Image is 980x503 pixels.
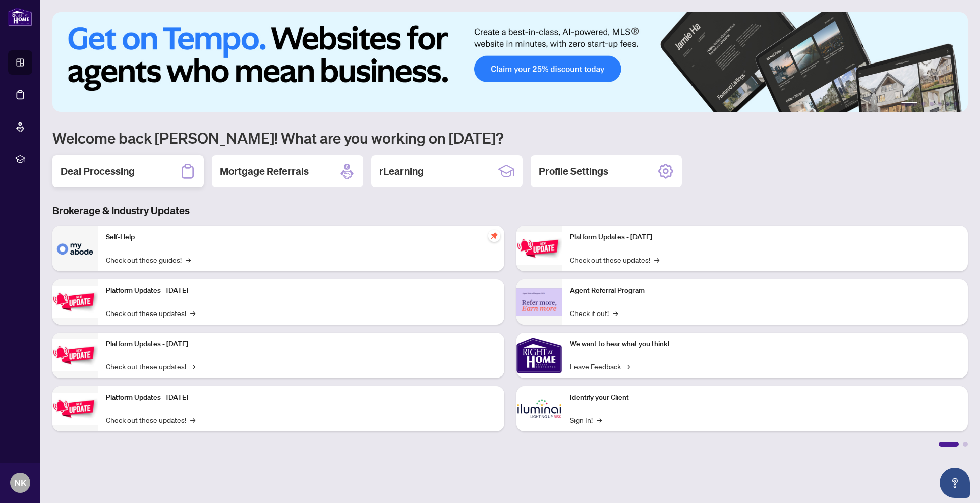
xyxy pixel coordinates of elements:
p: Identify your Client [570,392,960,403]
a: Check out these updates!→ [106,361,195,372]
span: → [190,361,195,372]
a: Check it out!→ [570,307,618,319]
img: Self-Help [52,226,98,271]
p: Platform Updates - [DATE] [106,285,496,296]
a: Leave Feedback→ [570,361,630,372]
img: Platform Updates - July 21, 2025 [52,339,98,371]
a: Check out these guides!→ [106,254,191,265]
img: Platform Updates - June 23, 2025 [516,232,562,264]
p: Platform Updates - [DATE] [106,339,496,350]
h2: Deal Processing [61,164,135,178]
button: 1 [901,102,917,106]
span: → [654,254,659,265]
p: We want to hear what you think! [570,339,960,350]
img: Platform Updates - July 8, 2025 [52,393,98,424]
button: 2 [921,102,926,106]
img: Platform Updates - September 16, 2025 [52,286,98,318]
button: 5 [946,102,950,106]
a: Check out these updates!→ [106,307,195,319]
button: 4 [938,102,942,106]
a: Check out these updates!→ [570,254,659,265]
h1: Welcome back [PERSON_NAME]! What are you working on [DATE]? [52,128,968,147]
img: logo [8,8,32,26]
img: Slide 0 [52,12,968,112]
h3: Brokerage & Industry Updates [52,204,968,218]
h2: Mortgage Referrals [220,164,309,178]
button: Open asap [940,468,970,498]
span: NK [14,476,27,490]
img: Agent Referral Program [516,288,562,316]
button: 6 [954,102,958,106]
span: pushpin [488,230,500,242]
a: Check out these updates!→ [106,414,195,425]
button: 3 [930,102,934,106]
span: → [190,414,195,425]
h2: Profile Settings [539,164,608,178]
span: → [613,307,618,319]
h2: rLearning [379,164,424,178]
p: Platform Updates - [DATE] [570,232,960,243]
img: We want to hear what you think! [516,333,562,378]
p: Self-Help [106,232,496,243]
span: → [186,254,191,265]
p: Platform Updates - [DATE] [106,392,496,403]
span: → [597,414,602,425]
span: → [190,307,195,319]
img: Identify your Client [516,386,562,431]
p: Agent Referral Program [570,285,960,296]
a: Sign In!→ [570,414,602,425]
span: → [625,361,630,372]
